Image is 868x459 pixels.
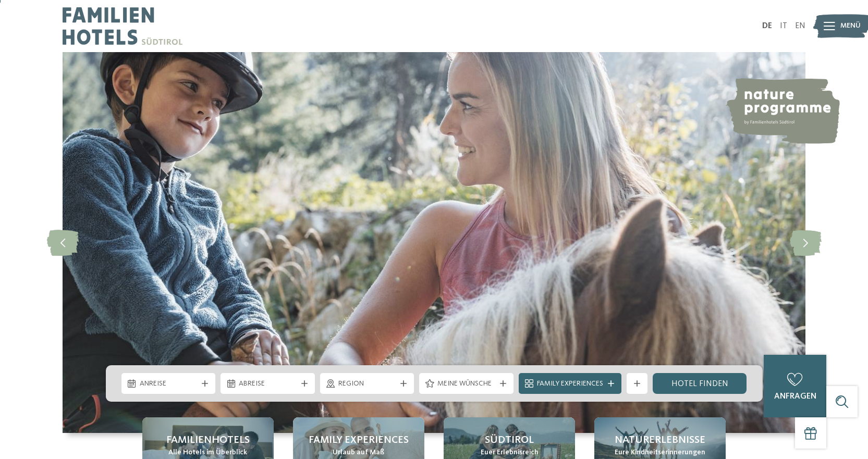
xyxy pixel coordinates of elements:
[725,78,840,144] img: nature programme by Familienhotels Südtirol
[481,448,539,458] span: Euer Erlebnisreich
[485,433,534,448] span: Südtirol
[437,379,495,389] span: Meine Wünsche
[309,433,409,448] span: Family Experiences
[764,355,826,417] a: anfragen
[63,52,805,433] img: Familienhotels Südtirol: The happy family places
[615,433,705,448] span: Naturerlebnisse
[780,22,787,30] a: IT
[239,379,297,389] span: Abreise
[840,21,861,31] span: Menü
[653,373,747,394] a: Hotel finden
[774,392,816,401] span: anfragen
[168,448,247,458] span: Alle Hotels im Überblick
[166,433,250,448] span: Familienhotels
[537,379,603,389] span: Family Experiences
[615,448,705,458] span: Eure Kindheitserinnerungen
[333,448,384,458] span: Urlaub auf Maß
[795,22,805,30] a: EN
[140,379,198,389] span: Anreise
[762,22,772,30] a: DE
[338,379,396,389] span: Region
